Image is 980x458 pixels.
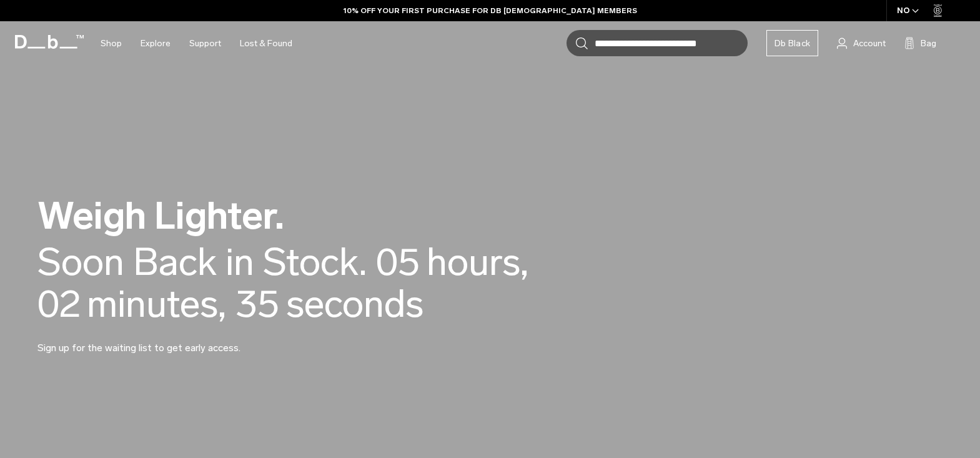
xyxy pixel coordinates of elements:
a: Shop [101,21,122,66]
p: Sign up for the waiting list to get early access. [37,326,337,356]
span: 35 [235,283,280,325]
button: Bag [904,36,936,51]
a: 10% OFF YOUR FIRST PURCHASE FOR DB [DEMOGRAPHIC_DATA] MEMBERS [344,5,637,16]
a: Db Black [766,30,818,56]
a: Explore [141,21,171,66]
span: minutes [87,283,226,325]
span: 02 [37,283,81,325]
a: Account [837,36,886,51]
a: Support [189,21,221,66]
span: Bag [921,37,936,50]
span: Account [853,37,886,50]
h2: Weigh Lighter. [37,197,600,235]
a: Lost & Found [240,21,292,66]
nav: Main Navigation [91,21,302,66]
span: , [218,281,226,327]
span: seconds [286,283,423,325]
div: Soon Back in Stock. [37,241,367,283]
span: hours, [427,241,528,283]
span: 05 [376,241,420,283]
